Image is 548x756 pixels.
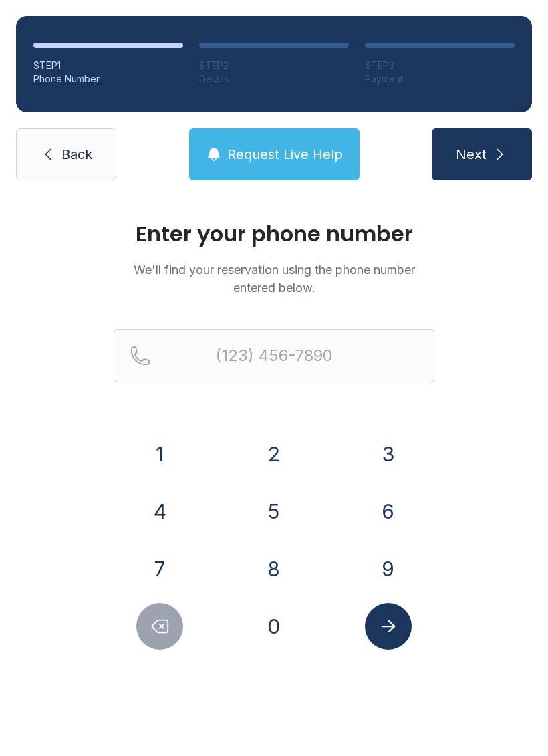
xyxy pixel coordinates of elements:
[251,545,297,592] button: 8
[365,72,515,86] div: Payment
[251,430,297,477] button: 2
[251,488,297,535] button: 5
[365,59,515,72] div: STEP 3
[199,72,349,86] div: Details
[33,59,183,72] div: STEP 1
[227,145,343,164] span: Request Live Help
[365,545,412,592] button: 9
[114,223,434,245] h1: Enter your phone number
[365,603,412,650] button: Submit lookup form
[61,145,92,164] span: Back
[456,145,487,164] span: Next
[136,545,183,592] button: 7
[365,488,412,535] button: 6
[114,329,434,382] input: Reservation phone number
[365,430,412,477] button: 3
[136,603,183,650] button: Delete number
[33,72,183,86] div: Phone Number
[136,488,183,535] button: 4
[199,59,349,72] div: STEP 2
[114,261,434,297] p: We'll find your reservation using the phone number entered below.
[251,603,297,650] button: 0
[136,430,183,477] button: 1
